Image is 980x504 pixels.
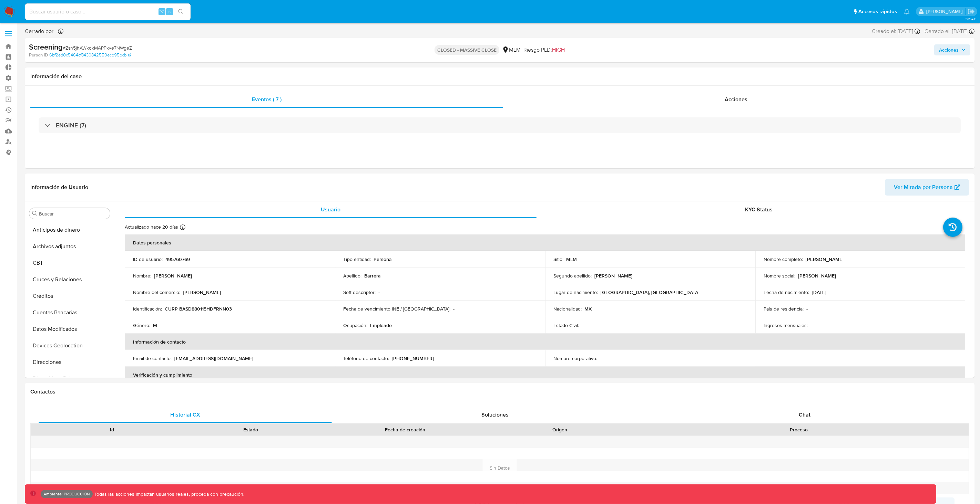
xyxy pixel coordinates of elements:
p: Fecha de nacimiento : [764,289,809,295]
input: Buscar usuario o caso... [25,7,191,16]
p: Email de contacto : [133,355,172,361]
p: Nombre completo : [764,256,803,262]
button: CBT [27,255,113,271]
button: Anticipos de dinero [27,222,113,238]
p: M [153,322,157,328]
span: Eventos ( 7 ) [252,95,282,103]
p: - [582,322,583,328]
b: - [53,27,57,35]
span: Chat [799,411,810,419]
p: Nacionalidad : [553,306,582,312]
p: Identificación : [133,306,162,312]
th: Verificación y cumplimiento [125,367,965,383]
p: CLOSED - MASSIVE CLOSE [435,45,499,55]
b: Screening [29,41,63,52]
button: search-icon [174,7,188,17]
p: MX [584,306,592,312]
p: - [453,306,455,312]
a: 6bf2ed0c5464cf8430842550ecb95bcb [49,52,131,58]
div: Fecha de creación [325,426,486,433]
span: - [921,28,923,35]
p: - [600,355,601,361]
div: Id [48,426,176,433]
span: s [169,8,171,15]
button: Acciones [934,44,970,55]
p: Estado Civil : [553,322,579,328]
span: ⌥ [159,8,164,15]
h1: Contactos [30,388,969,395]
div: Creado el: [DATE] [872,28,920,35]
div: Origen [496,426,624,433]
p: Empleado [370,322,392,328]
p: Tipo entidad : [343,256,371,262]
button: Datos Modificados [27,321,113,337]
button: Dispositivos Point [27,370,113,387]
input: Buscar [39,211,107,217]
p: Soft descriptor : [343,289,376,295]
b: Person ID [29,52,48,58]
button: Ver Mirada por Persona [885,179,969,196]
p: [PERSON_NAME] [798,273,836,279]
a: Notificaciones [904,9,910,14]
span: Acciones [939,44,959,55]
p: Ambiente: PRODUCCIÓN [43,493,90,495]
p: [DATE] [812,289,826,295]
span: Ver Mirada por Persona [894,179,953,196]
p: esteban.salas@mercadolibre.com.co [926,8,965,15]
p: [PHONE_NUMBER] [392,355,434,361]
p: MLM [566,256,577,262]
button: Direcciones [27,354,113,370]
div: Proceso [634,426,964,433]
p: Persona [374,256,392,262]
p: Todas las acciones impactan usuarios reales, proceda con precaución. [93,491,244,497]
div: MLM [502,46,521,54]
p: Actualizado hace 20 días [125,224,178,230]
p: 495760769 [165,256,190,262]
span: Historial CX [170,411,200,419]
p: Nombre : [133,273,151,279]
p: ID de usuario : [133,256,163,262]
p: [PERSON_NAME] [154,273,192,279]
h3: ENGINE (7) [56,122,86,129]
button: Devices Geolocation [27,337,113,354]
p: Ocupación : [343,322,367,328]
p: Lugar de nacimiento : [553,289,598,295]
button: Cuentas Bancarias [27,304,113,321]
span: Cerrado por [25,28,57,35]
span: HIGH [552,46,565,54]
p: [PERSON_NAME] [594,273,632,279]
p: [PERSON_NAME] [806,256,844,262]
th: Información de contacto [125,334,965,350]
button: Créditos [27,288,113,304]
p: - [806,306,808,312]
span: Soluciones [481,411,509,419]
h1: Información del caso [30,73,969,80]
p: Segundo apellido : [553,273,592,279]
span: Accesos rápidos [858,8,897,15]
a: Salir [968,8,975,15]
button: Archivos adjuntos [27,238,113,255]
div: ENGINE (7) [39,117,961,133]
p: Género : [133,322,150,328]
p: Nombre del comercio : [133,289,180,295]
span: Usuario [321,206,340,213]
p: CURP BASD880115HDFRNN03 [165,306,232,312]
button: Buscar [32,211,38,216]
span: Acciones [725,95,747,103]
p: Fecha de vencimiento INE / [GEOGRAPHIC_DATA] : [343,306,450,312]
p: [PERSON_NAME] [183,289,221,295]
p: Apellido : [343,273,361,279]
span: Riesgo PLD: [523,46,565,54]
p: - [378,289,380,295]
p: Ingresos mensuales : [764,322,808,328]
p: Nombre corporativo : [553,355,597,361]
p: Nombre social : [764,273,795,279]
div: Cerrado el: [DATE] [925,28,974,35]
p: Teléfono de contacto : [343,355,389,361]
h1: Información de Usuario [30,184,88,191]
p: País de residencia : [764,306,804,312]
span: # Zsn5jhAWkdkMAPPkve7NWgeZ [63,44,132,51]
span: KYC Status [745,206,773,213]
p: Sitio : [553,256,563,262]
div: Estado [186,426,315,433]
